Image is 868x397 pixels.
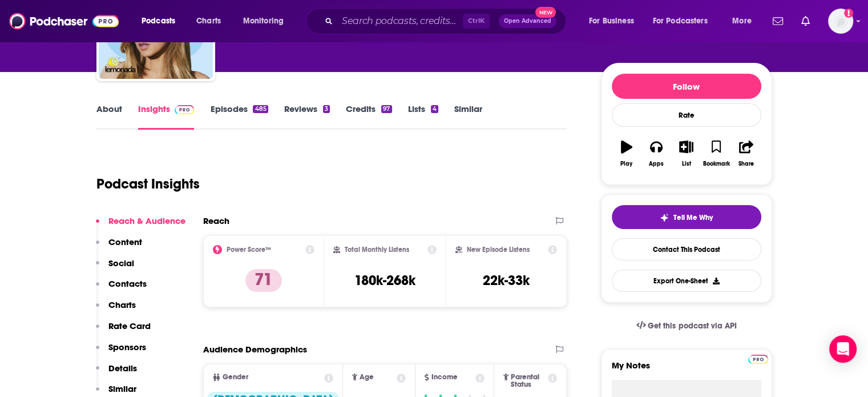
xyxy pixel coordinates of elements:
input: Search podcasts, credits, & more... [337,12,463,30]
a: Get this podcast via API [627,312,746,340]
button: Charts [96,299,136,320]
p: Similar [108,383,136,394]
button: tell me why sparkleTell Me Why [612,205,761,229]
span: New [535,7,556,18]
a: Show notifications dropdown [797,11,814,31]
span: More [732,13,752,29]
p: Social [108,258,134,268]
button: Play [612,133,641,174]
span: Age [360,374,374,381]
div: 4 [431,105,438,113]
a: Reviews3 [284,103,330,130]
h3: 22k-33k [483,272,530,289]
button: Export One-Sheet [612,270,761,292]
img: User Profile [828,9,853,34]
button: Sponsors [96,342,146,363]
p: Rate Card [108,320,151,331]
img: tell me why sparkle [660,213,669,222]
button: Bookmark [701,133,731,174]
span: Logged in as hconnor [828,9,853,34]
a: Credits97 [346,103,391,130]
div: Share [738,161,754,167]
span: Open Advanced [504,18,551,24]
span: Parental Status [511,374,546,388]
div: Rate [612,103,761,127]
div: Apps [649,161,664,167]
a: Pro website [748,353,768,364]
button: open menu [581,12,648,30]
h2: Power Score™ [227,246,271,254]
p: 71 [245,269,282,292]
span: Income [431,374,458,381]
button: open menu [645,12,724,30]
div: Play [620,161,632,167]
span: Tell Me Why [673,213,713,222]
span: For Business [589,13,634,29]
button: Apps [641,133,671,174]
div: 97 [381,105,391,113]
button: Show profile menu [828,9,853,34]
p: Contacts [108,278,147,289]
h2: Total Monthly Listens [345,246,409,254]
div: 485 [253,105,268,113]
span: Gender [223,374,248,381]
a: Show notifications dropdown [768,11,788,31]
a: Similar [454,103,482,130]
span: Podcasts [142,13,175,29]
p: Reach & Audience [108,215,185,226]
p: Sponsors [108,342,146,352]
a: Episodes485 [210,103,268,130]
div: List [682,161,691,167]
button: List [671,133,701,174]
h3: 180k-268k [354,272,415,289]
h2: New Episode Listens [467,246,530,254]
div: Bookmark [703,161,729,167]
svg: Add a profile image [844,9,853,18]
button: Contacts [96,278,147,299]
a: Lists4 [408,103,438,130]
span: Ctrl K [463,14,490,29]
label: My Notes [612,360,761,380]
button: Follow [612,74,761,99]
button: open menu [724,12,766,30]
button: Share [731,133,761,174]
span: Monitoring [243,13,284,29]
h1: Podcast Insights [96,175,200,193]
a: Contact This Podcast [612,238,761,260]
p: Details [108,363,137,374]
a: InsightsPodchaser Pro [138,103,195,130]
a: Charts [189,12,228,30]
img: Podchaser - Follow, Share and Rate Podcasts [9,10,119,32]
span: Charts [196,13,221,29]
a: About [96,103,122,130]
button: Details [96,363,137,384]
div: Search podcasts, credits, & more... [317,8,577,34]
button: Social [96,258,134,279]
button: open menu [235,12,298,30]
h2: Audience Demographics [203,344,307,355]
div: Open Intercom Messenger [829,335,857,363]
button: open menu [134,12,190,30]
div: 3 [323,105,330,113]
button: Content [96,236,142,258]
span: For Podcasters [653,13,708,29]
button: Rate Card [96,320,151,342]
span: Get this podcast via API [648,321,736,331]
img: Podchaser Pro [175,105,195,114]
p: Charts [108,299,136,310]
p: Content [108,236,142,247]
img: Podchaser Pro [748,355,768,364]
button: Open AdvancedNew [499,14,556,28]
h2: Reach [203,215,229,226]
button: Reach & Audience [96,215,185,236]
